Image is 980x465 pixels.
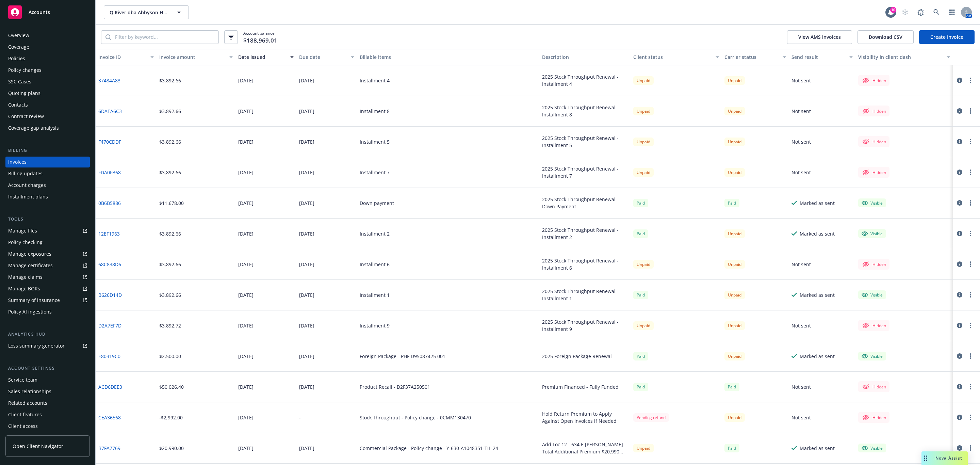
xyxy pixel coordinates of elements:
div: Not sent [791,261,811,268]
div: Installment plans [8,191,48,202]
div: Unpaid [633,138,654,146]
div: $3,892.66 [159,261,181,268]
a: Coverage gap analysis [5,123,90,133]
a: CEA36568 [98,414,121,421]
div: 2025 Stock Throughput Renewal - Installment 8 [542,104,628,118]
div: [DATE] [299,230,314,237]
div: Hidden [862,138,886,146]
div: [DATE] [299,445,314,452]
a: Coverage [5,42,90,52]
a: B626D14D [98,291,122,299]
div: Paid [633,199,648,207]
div: Drag to move [921,451,930,465]
div: Invoice amount [159,53,225,61]
div: [DATE] [238,169,254,176]
a: Policy checking [5,237,90,248]
div: [DATE] [299,169,314,176]
a: Account charges [5,180,90,191]
div: Unpaid [724,168,745,177]
span: Q River dba Abbyson Home [110,9,168,16]
div: Marked as sent [800,230,835,237]
div: Manage certificates [8,260,53,271]
div: 2025 Stock Throughput Renewal - Installment 2 [542,226,628,241]
div: Policy checking [8,237,43,248]
button: Description [539,49,631,65]
div: Marked as sent [800,445,835,452]
div: [DATE] [238,261,254,268]
div: [DATE] [299,322,314,329]
div: $3,892.66 [159,291,181,299]
div: Product Recall - D2F37A250501 [360,383,430,390]
a: Contract review [5,111,90,122]
a: Manage BORs [5,283,90,294]
div: $50,026.40 [159,383,184,390]
div: Unpaid [724,291,745,299]
a: Quoting plans [5,88,90,99]
div: Visible [862,353,883,359]
span: Paid [724,199,739,207]
a: Manage certificates [5,260,90,271]
div: Related accounts [8,398,47,408]
div: [DATE] [238,322,254,329]
a: Switch app [945,5,959,19]
div: Carrier status [724,53,779,61]
div: Service team [8,374,37,385]
div: $2,500.00 [159,353,181,360]
a: 37484A83 [98,77,120,84]
div: Policy AI ingestions [8,306,52,317]
div: Unpaid [724,229,745,238]
div: Coverage [8,42,29,52]
div: 2025 Stock Throughput Renewal - Installment 9 [542,318,628,333]
div: Visible [862,292,883,298]
div: Hidden [862,168,886,176]
div: [DATE] [299,353,314,360]
div: Foreign Package - PHF D95087425 001 [360,353,445,360]
div: Not sent [791,383,811,390]
a: D2A7EF7D [98,322,121,329]
a: Service team [5,374,90,385]
div: [DATE] [299,291,314,299]
div: Paid [633,291,648,299]
a: Overview [5,30,90,41]
a: Client access [5,421,90,432]
div: Unpaid [724,138,745,146]
div: Client features [8,409,42,420]
a: Search [930,5,943,19]
div: Marked as sent [800,291,835,299]
div: Installment 6 [360,261,390,268]
div: Sales relationships [8,386,51,397]
a: Summary of insurance [5,295,90,306]
div: 2025 Stock Throughput Renewal - Down Payment [542,196,628,210]
div: Installment 1 [360,291,390,299]
span: $188,969.01 [243,36,277,45]
div: Paid [633,229,648,238]
div: Not sent [791,108,811,115]
button: Carrier status [722,49,789,65]
div: Installment 7 [360,169,390,176]
div: [DATE] [238,291,254,299]
div: Manage claims [8,272,43,283]
div: Billing [5,147,90,154]
a: Report a Bug [914,5,928,19]
div: $3,892.66 [159,169,181,176]
div: Not sent [791,169,811,176]
a: Sales relationships [5,386,90,397]
div: Stock Throughput - Policy change - 0CMM130470 [360,414,471,421]
a: 6DAEA6C3 [98,108,122,115]
button: Send result [789,49,856,65]
div: [DATE] [238,77,254,84]
div: Analytics hub [5,331,90,338]
span: Paid [633,352,648,360]
div: Paid [724,383,739,391]
a: Billing updates [5,168,90,179]
div: Installment 5 [360,138,390,145]
span: Nova Assist [935,455,962,461]
div: Down payment [360,199,394,207]
a: Related accounts [5,398,90,408]
div: Unpaid [633,107,654,115]
div: [DATE] [238,445,254,452]
div: Hidden [862,76,886,84]
div: $11,678.00 [159,199,184,207]
button: Invoice amount [157,49,235,65]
